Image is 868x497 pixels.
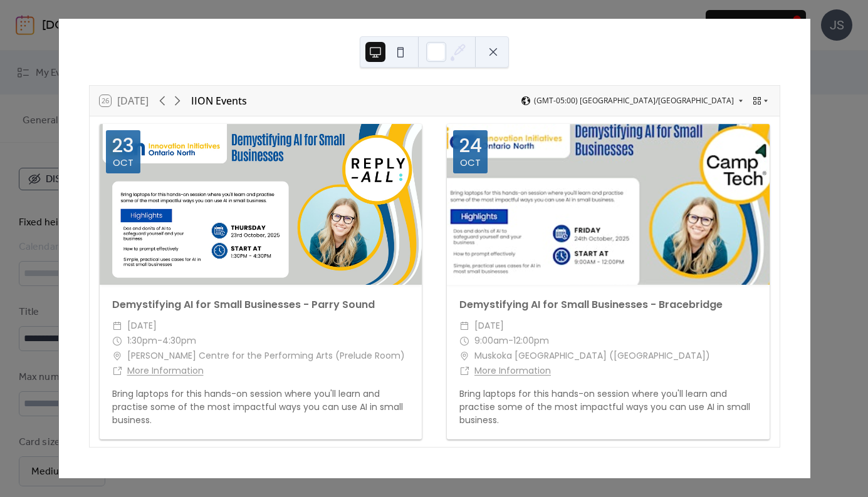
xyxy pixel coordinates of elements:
div: IION Events [191,93,247,108]
span: [DATE] [127,319,157,334]
div: ​ [459,349,469,364]
div: Bring laptops for this hands-on session where you'll learn and practise some of the most impactfu... [100,387,422,427]
span: [DATE] [474,319,504,334]
div: Bring laptops for this hands-on session where you'll learn and practise some of the most impactfu... [447,387,770,427]
div: ​ [459,364,469,379]
a: Demystifying AI for Small Businesses - Parry Sound [112,297,375,312]
span: - [157,334,162,349]
div: ​ [112,319,122,334]
div: ​ [112,349,122,364]
div: 24 [459,136,482,155]
a: Demystifying AI for Small Businesses - Bracebridge [459,297,723,312]
div: ​ [112,364,122,379]
div: 23 [112,136,134,155]
span: Muskoka [GEOGRAPHIC_DATA] ([GEOGRAPHIC_DATA]) [474,349,710,364]
div: Oct [113,158,133,167]
span: 12:00pm [513,334,549,349]
div: Oct [460,158,481,167]
div: ​ [459,319,469,334]
span: 1:30pm [127,334,157,349]
span: 9:00am [474,334,508,349]
div: ​ [112,334,122,349]
a: More Information [474,364,551,377]
span: [PERSON_NAME] Centre for the Performing Arts (Prelude Room) [127,349,405,364]
span: - [508,334,513,349]
div: ​ [459,334,469,349]
span: 4:30pm [162,334,196,349]
a: More Information [127,364,204,377]
span: (GMT-05:00) [GEOGRAPHIC_DATA]/[GEOGRAPHIC_DATA] [534,97,734,105]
